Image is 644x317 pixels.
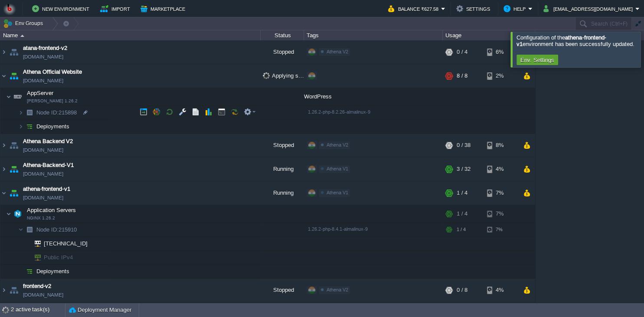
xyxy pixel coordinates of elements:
span: Node ID: [36,226,59,233]
span: 1.26.2-php-8.4.1-almalinux-9 [308,226,368,232]
div: 8 / 8 [457,64,467,88]
div: Status [261,30,304,40]
span: Applying settings... [263,72,320,79]
img: AMDAwAAAACH5BAEAAAAALAAAAAABAAEAAAICRAEAOw== [6,88,11,105]
a: Node ID:215898 [36,109,78,116]
img: AMDAwAAAACH5BAEAAAAALAAAAAABAAEAAAICRAEAOw== [8,278,20,302]
button: Env Groups [3,17,46,29]
span: 1.26.2-php-8.2.26-almalinux-9 [308,109,370,114]
a: athena-frontend-v1 [23,185,70,193]
img: AMDAwAAAACH5BAEAAAAALAAAAAABAAEAAAICRAEAOw== [29,237,41,250]
a: Public IPv4 [43,254,74,261]
img: AMDAwAAAACH5BAEAAAAALAAAAAABAAEAAAICRAEAOw== [0,40,7,64]
span: [TECHNICAL_ID] [43,237,89,250]
span: NGINX 1.26.2 [27,216,55,221]
div: 4% [487,157,515,181]
button: Deployment Manager [69,306,131,314]
img: AMDAwAAAACH5BAEAAAAALAAAAAABAAEAAAICRAEAOw== [23,223,36,236]
a: Athena Backend V2 [23,137,73,146]
a: [DOMAIN_NAME] [23,52,63,61]
img: AMDAwAAAACH5BAEAAAAALAAAAAABAAEAAAICRAEAOw== [18,106,23,119]
a: Application ServersNGINX 1.26.2 [26,207,77,213]
div: Running [261,181,304,205]
a: atana-frontend-v2 [23,44,67,52]
img: AMDAwAAAACH5BAEAAAAALAAAAAABAAEAAAICRAEAOw== [0,157,7,181]
span: AppServer [26,89,55,97]
button: Help [503,3,528,14]
span: [PERSON_NAME] 1.26.2 [27,98,78,104]
a: [DOMAIN_NAME] [23,76,63,85]
a: [DOMAIN_NAME] [23,193,63,202]
a: Deployments [36,268,71,275]
a: Deployments [36,123,71,130]
a: [DOMAIN_NAME] [23,146,63,154]
img: AMDAwAAAACH5BAEAAAAALAAAAAABAAEAAAICRAEAOw== [12,88,24,105]
img: AMDAwAAAACH5BAEAAAAALAAAAAABAAEAAAICRAEAOw== [29,251,41,264]
a: AppServer[PERSON_NAME] 1.26.2 [26,90,55,96]
img: AMDAwAAAACH5BAEAAAAALAAAAAABAAEAAAICRAEAOw== [8,134,20,157]
div: 2 active task(s) [11,303,65,317]
img: AMDAwAAAACH5BAEAAAAALAAAAAABAAEAAAICRAEAOw== [0,134,7,157]
b: athena-frontend-v1 [517,34,606,47]
div: Name [1,30,260,40]
div: 1 / 4 [457,181,467,205]
img: AMDAwAAAACH5BAEAAAAALAAAAAABAAEAAAICRAEAOw== [20,35,24,37]
div: 6% [487,40,515,64]
img: AMDAwAAAACH5BAEAAAAALAAAAAABAAEAAAICRAEAOw== [18,265,23,278]
img: AMDAwAAAACH5BAEAAAAALAAAAAABAAEAAAICRAEAOw== [12,205,24,222]
button: New Environment [32,3,92,14]
span: Public IPv4 [43,251,74,264]
div: WordPress [304,88,443,105]
button: Marketplace [141,3,188,14]
img: AMDAwAAAACH5BAEAAAAALAAAAAABAAEAAAICRAEAOw== [6,205,11,222]
div: 7% [487,205,515,222]
div: 0 / 38 [457,134,471,157]
div: 2% [487,64,515,88]
button: Settings [456,3,493,14]
img: AMDAwAAAACH5BAEAAAAALAAAAAABAAEAAAICRAEAOw== [18,223,23,236]
button: [EMAIL_ADDRESS][DOMAIN_NAME] [543,3,635,14]
a: Athena-Backend-V1 [23,161,74,170]
span: Athena Official Website [23,68,82,76]
a: frontend-v2 [23,282,51,291]
div: 8% [487,134,515,157]
button: Balance ₹627.58 [388,3,441,14]
span: Node ID: [36,109,59,116]
button: Import [100,3,133,14]
span: Athena V1 [327,190,348,195]
div: Usage [443,30,535,40]
img: AMDAwAAAACH5BAEAAAAALAAAAAABAAEAAAICRAEAOw== [8,64,20,88]
span: Configuration of the environment has been successfully updated. [517,34,634,47]
img: Bitss Techniques [3,2,16,15]
div: 7% [487,181,515,205]
span: Application Servers [26,206,77,214]
img: AMDAwAAAACH5BAEAAAAALAAAAAABAAEAAAICRAEAOw== [8,181,20,205]
div: Tags [304,30,442,40]
div: 0 / 4 [457,40,467,64]
img: AMDAwAAAACH5BAEAAAAALAAAAAABAAEAAAICRAEAOw== [23,265,36,278]
div: 4% [487,278,515,302]
span: Athena V2 [327,287,348,292]
img: AMDAwAAAACH5BAEAAAAALAAAAAABAAEAAAICRAEAOw== [23,251,29,264]
img: AMDAwAAAACH5BAEAAAAALAAAAAABAAEAAAICRAEAOw== [23,120,36,133]
span: 215910 [36,226,78,233]
a: Node ID:215910 [36,226,78,233]
div: Stopped [261,134,304,157]
div: 1 / 4 [457,205,467,222]
img: AMDAwAAAACH5BAEAAAAALAAAAAABAAEAAAICRAEAOw== [18,120,23,133]
img: AMDAwAAAACH5BAEAAAAALAAAAAABAAEAAAICRAEAOw== [8,40,20,64]
img: AMDAwAAAACH5BAEAAAAALAAAAAABAAEAAAICRAEAOw== [0,278,7,302]
span: 215898 [36,109,78,116]
a: [TECHNICAL_ID] [43,240,89,247]
a: [DOMAIN_NAME] [23,291,63,299]
img: AMDAwAAAACH5BAEAAAAALAAAAAABAAEAAAICRAEAOw== [0,64,7,88]
span: Athena V2 [327,142,348,147]
div: Running [261,157,304,181]
button: Env. Settings [518,56,557,64]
